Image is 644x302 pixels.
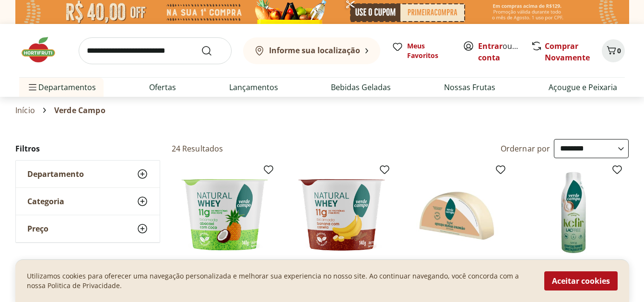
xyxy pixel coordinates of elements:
[545,41,590,63] a: Comprar Novamente
[16,188,160,215] button: Categoria
[444,81,495,93] a: Nossas Frutas
[27,271,533,290] p: Utilizamos cookies para oferecer uma navegação personalizada e melhorar sua experiencia no nosso ...
[27,76,96,99] span: Departamentos
[411,168,503,259] img: Queijo Minas Padrão Light Verde Campo
[602,39,625,62] button: Carrinho
[27,224,48,233] span: Preço
[269,45,360,56] b: Informe sua localização
[229,81,278,93] a: Lançamentos
[27,76,38,99] button: Menu
[478,41,503,51] a: Entrar
[149,81,176,93] a: Ofertas
[79,37,232,64] input: search
[172,143,223,154] h2: 24 Resultados
[549,81,617,93] a: Açougue e Peixaria
[528,168,619,259] img: Kefir Lacfree Tradicional Verde Campo 500g
[478,41,531,63] a: Criar conta
[179,168,270,259] img: Iogurte Natural Whey Bicamada Abacaxi com Coco 11g de Proteína Verde Campo 140g
[19,35,67,64] img: Hortifruti
[392,41,451,60] a: Meus Favoritos
[331,81,391,93] a: Bebidas Geladas
[27,197,64,206] span: Categoria
[16,161,160,187] button: Departamento
[617,46,621,55] span: 0
[243,37,380,64] button: Informe sua localização
[501,143,550,154] label: Ordernar por
[16,215,160,242] button: Preço
[407,41,451,60] span: Meus Favoritos
[15,139,160,158] h2: Filtros
[544,271,618,290] button: Aceitar cookies
[54,106,105,115] span: Verde Campo
[295,168,386,259] img: Iogurte Natural Whey Colherável Bicamada Banana com Canela 11g de Proteína Verde Campo 140g
[27,169,84,179] span: Departamento
[15,106,35,115] a: Início
[201,45,224,57] button: Submit Search
[478,40,521,63] span: ou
